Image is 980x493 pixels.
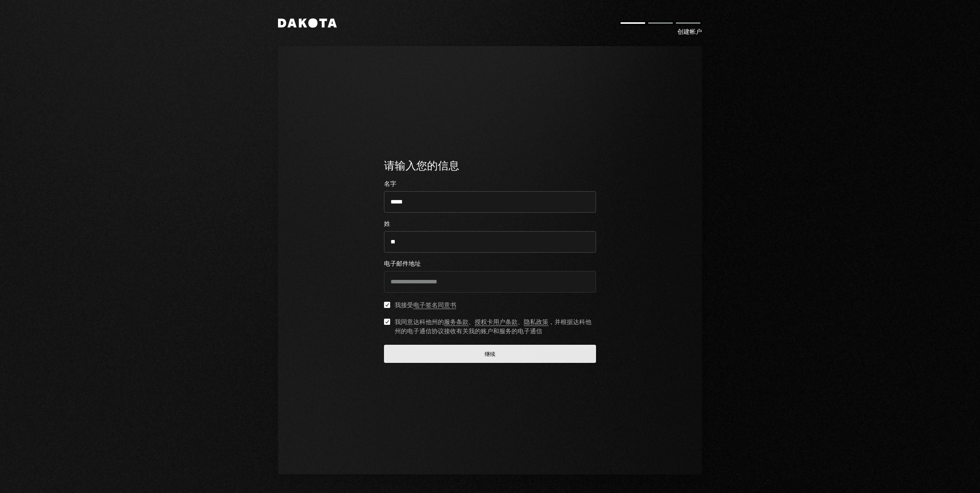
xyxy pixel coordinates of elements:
[384,259,596,268] label: 电子邮件地址
[524,318,548,326] a: 隐私政策
[384,319,390,325] button: 我同意达科他州的服务条款、授权卡用户条款、隐私政策，并根据达科他州的电子通信协议接收有关我的账户和服务的电子通信
[395,317,596,336] div: 我同意达科他州的 、 、 ，并根据达科他州的电子通信协议接收有关我的账户和服务的电子通信
[413,301,456,309] a: 电子签名同意书
[384,345,596,363] button: 继续
[384,302,390,308] button: 我接受电子签名同意书
[444,318,468,326] a: 服务条款
[677,27,702,36] div: 创建帐户
[384,158,596,173] div: 请输入您的信息
[475,318,518,326] a: 授权卡用户条款
[384,219,596,228] label: 姓
[395,300,456,309] div: 我接受
[384,179,596,188] label: 名字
